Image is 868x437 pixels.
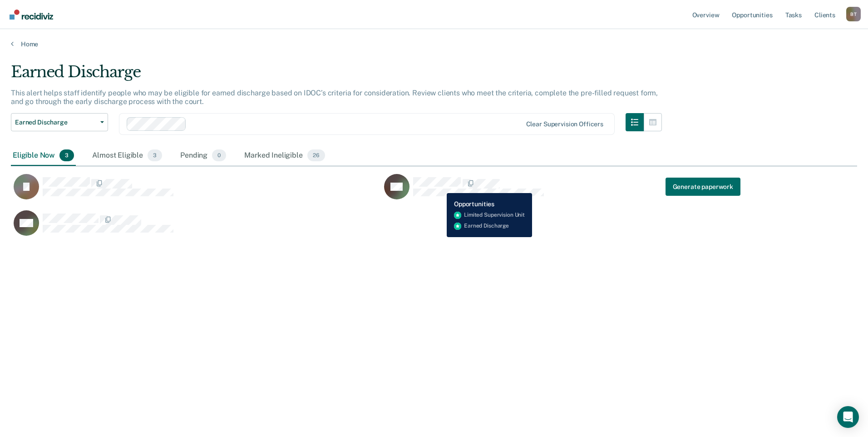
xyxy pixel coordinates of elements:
div: Pending0 [178,146,228,166]
img: Recidiviz [10,10,53,20]
button: Generate paperwork [666,178,740,196]
div: Marked Ineligible26 [242,146,326,166]
button: Earned Discharge [11,113,108,131]
span: 26 [307,149,325,161]
a: Home [11,40,857,48]
a: Navigate to form link [666,178,740,196]
span: 3 [148,149,162,161]
div: Clear supervision officers [526,120,603,128]
span: Earned Discharge [15,119,97,126]
button: Profile dropdown button [846,7,861,21]
div: Eligible Now3 [11,146,76,166]
div: CaseloadOpportunityCell-155101 [381,174,752,210]
div: Almost Eligible3 [90,146,164,166]
div: Earned Discharge [11,63,662,89]
span: 3 [59,149,74,161]
div: B T [846,7,861,21]
div: CaseloadOpportunityCell-144572 [11,174,381,210]
div: Open Intercom Messenger [837,406,859,428]
p: This alert helps staff identify people who may be eligible for earned discharge based on IDOC’s c... [11,89,658,106]
span: 0 [212,149,226,161]
div: CaseloadOpportunityCell-159259 [11,210,381,246]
